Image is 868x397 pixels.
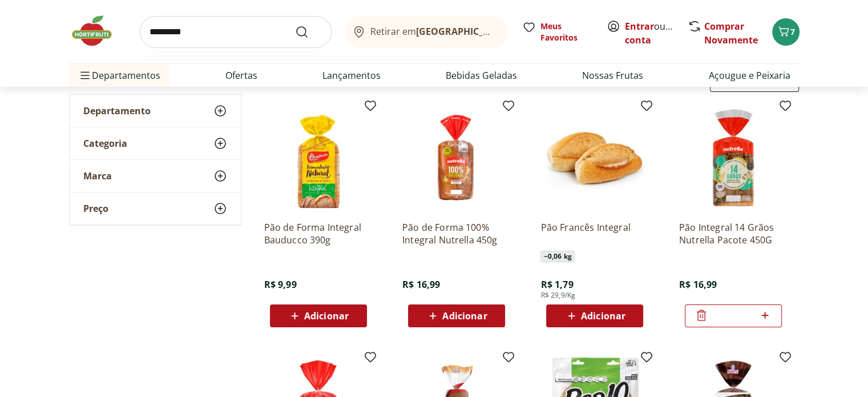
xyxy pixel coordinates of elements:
input: search [140,16,332,48]
span: Retirar em [370,26,496,37]
span: Categoria [83,138,127,149]
img: Pão Integral 14 Grãos Nutrella Pacote 450G [679,103,788,212]
b: [GEOGRAPHIC_DATA]/[GEOGRAPHIC_DATA] [416,25,608,38]
button: Adicionar [270,304,367,327]
span: R$ 9,99 [264,278,297,291]
span: Preço [83,203,108,214]
span: R$ 29,9/Kg [540,291,575,300]
span: ou [625,19,676,47]
span: Departamento [83,105,151,117]
a: Meus Favoritos [522,21,593,43]
button: Preço [70,193,241,224]
img: Pão Francês Integral [540,103,649,212]
a: Bebidas Geladas [446,69,517,82]
img: Hortifruti [69,14,126,48]
button: Menu [78,62,92,89]
a: Comprar Novamente [704,20,758,46]
button: Categoria [70,127,241,159]
a: Lançamentos [322,69,381,82]
a: Pão de Forma 100% Integral Nutrella 450g [402,221,511,246]
span: Departamentos [78,62,160,89]
a: Pão Francês Integral [540,221,649,246]
span: R$ 16,99 [402,278,440,291]
button: Adicionar [546,304,643,327]
button: Submit Search [295,25,322,39]
img: Pão de Forma 100% Integral Nutrella 450g [402,103,511,212]
a: Pão Integral 14 Grãos Nutrella Pacote 450G [679,221,788,246]
a: Pão de Forma Integral Bauducco 390g [264,221,373,246]
a: Entrar [625,20,654,33]
span: 7 [790,26,795,37]
span: ~ 0,06 kg [540,251,574,262]
a: Criar conta [625,20,688,46]
span: R$ 16,99 [679,278,717,291]
button: Retirar em[GEOGRAPHIC_DATA]/[GEOGRAPHIC_DATA] [345,16,508,48]
button: Departamento [70,95,241,127]
span: Adicionar [442,311,487,320]
span: R$ 1,79 [540,278,573,291]
img: Pão de Forma Integral Bauducco 390g [264,103,373,212]
span: Adicionar [581,311,625,320]
button: Carrinho [772,18,800,46]
span: Adicionar [304,311,349,320]
span: Marca [83,170,112,182]
button: Adicionar [408,304,505,327]
a: Ofertas [225,69,257,82]
span: Meus Favoritos [540,21,593,43]
button: Marca [70,160,241,192]
a: Nossas Frutas [582,69,643,82]
a: Açougue e Peixaria [708,69,790,82]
